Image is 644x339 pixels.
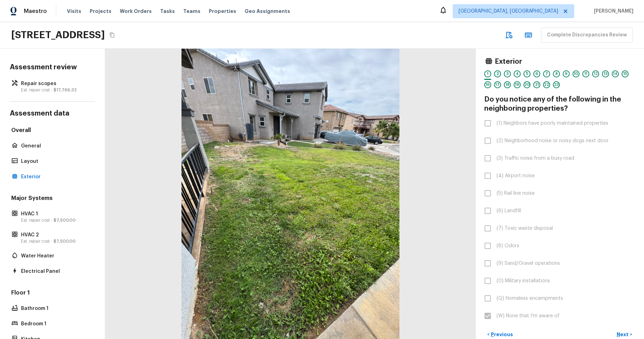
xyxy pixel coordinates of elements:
[496,120,608,127] span: (1) Neighbors have poorly maintained properties
[496,190,535,197] span: (5) Rail line noise
[622,70,629,77] div: 15
[484,70,491,77] div: 1
[496,295,563,302] span: (Q) Homeless encampments
[90,8,111,15] span: Projects
[21,158,91,165] p: Layout
[183,8,200,15] span: Teams
[10,194,95,203] h5: Major Systems
[496,225,553,232] span: (7) Toxic waste disposal
[573,70,580,77] div: 10
[21,210,91,217] p: HVAC 1
[67,8,81,15] span: Visits
[21,320,91,327] p: Bedroom 1
[21,217,91,223] p: Est. repair cost -
[496,155,574,162] span: (3) Traffic noise from a busy road
[612,70,619,77] div: 14
[496,242,519,249] span: (8) Odors
[245,8,290,15] span: Geo Assignments
[496,260,560,267] span: (9) Sand/Gravel operations
[504,81,511,88] div: 18
[54,239,76,243] span: $7,500.00
[209,8,236,15] span: Properties
[10,289,95,298] h5: Floor 1
[21,238,91,244] p: Est. repair cost -
[553,70,560,77] div: 8
[591,8,633,15] span: [PERSON_NAME]
[21,80,91,87] p: Repair scopes
[514,70,521,77] div: 4
[533,81,540,88] div: 21
[21,231,91,238] p: HVAC 2
[489,331,513,338] p: Previous
[54,218,76,222] span: $7,500.00
[494,70,501,77] div: 2
[21,268,91,275] p: Electrical Panel
[160,9,175,14] span: Tasks
[582,70,589,77] div: 11
[21,87,91,93] p: Est. repair cost -
[553,81,560,88] div: 23
[21,173,91,180] p: Exterior
[484,81,491,88] div: 16
[11,29,105,41] h2: [STREET_ADDRESS]
[602,70,609,77] div: 13
[504,70,511,77] div: 3
[592,70,599,77] div: 12
[21,143,91,150] p: General
[496,207,521,214] span: (6) Landfill
[21,252,91,260] p: Water Heater
[54,88,77,92] span: $17,766.32
[523,70,530,77] div: 5
[523,81,530,88] div: 20
[495,57,522,66] h4: Exterior
[543,70,550,77] div: 7
[496,172,535,179] span: (4) Airport noise
[21,305,91,312] p: Bathroom 1
[496,277,550,284] span: (0) Military installations
[459,8,558,15] span: [GEOGRAPHIC_DATA], [GEOGRAPHIC_DATA]
[10,126,95,136] h5: Overall
[494,81,501,88] div: 17
[563,70,570,77] div: 9
[108,30,117,40] button: Copy Address
[514,81,521,88] div: 19
[543,81,550,88] div: 22
[496,137,609,144] span: (2) Neighborhood noise or noisy dogs next door
[496,312,560,319] span: (W) None that I’m aware of
[533,70,540,77] div: 6
[120,8,152,15] span: Work Orders
[24,8,47,15] span: Maestro
[617,331,630,338] p: Next
[10,109,95,119] h4: Assessment data
[10,63,95,72] h4: Assessment review
[484,95,636,113] h4: Do you notice any of the following in the neighboring properties?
